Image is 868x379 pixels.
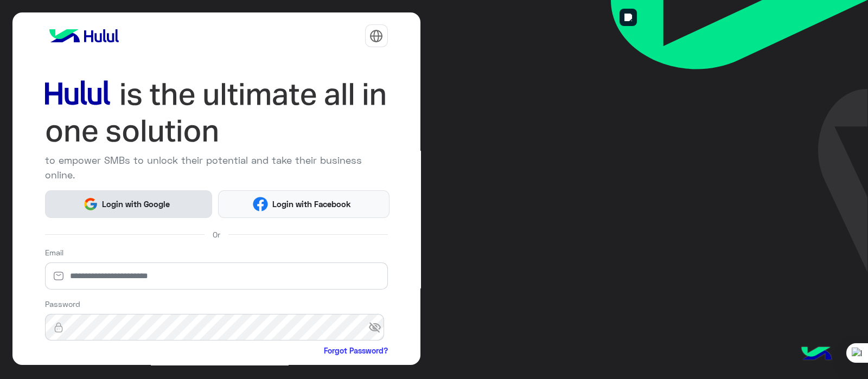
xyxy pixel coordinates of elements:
span: Login with Google [98,198,174,210]
span: visibility_off [368,318,388,337]
img: Facebook [253,197,268,212]
img: hulul-logo.png [797,336,835,374]
button: Login with Google [45,190,213,218]
label: Password [45,298,80,310]
img: hululLoginTitle_EN.svg [45,76,388,149]
button: Login with Facebook [218,190,390,218]
img: tab [369,29,383,43]
img: lock [45,322,72,333]
span: Or [213,229,220,240]
label: Email [45,247,63,258]
p: to empower SMBs to unlock their potential and take their business online. [45,153,388,182]
img: Google [83,197,98,212]
img: logo [45,25,123,47]
img: email [45,271,72,281]
a: Forgot Password? [324,345,388,356]
span: Login with Facebook [268,198,355,210]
